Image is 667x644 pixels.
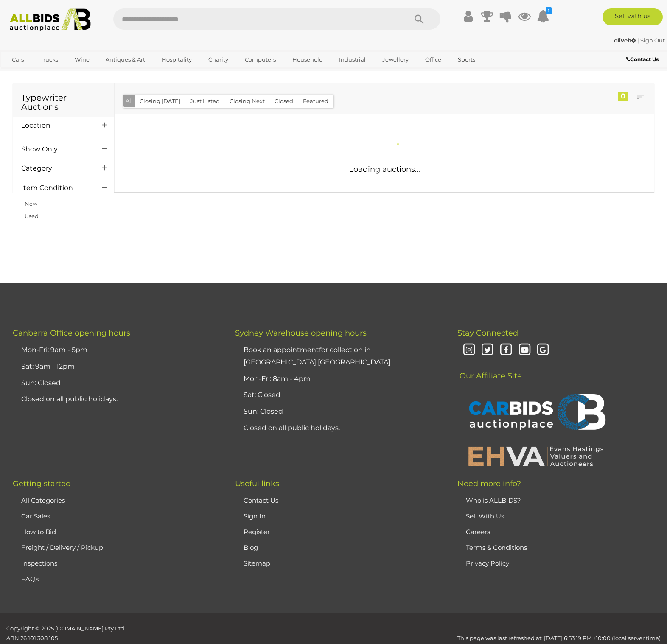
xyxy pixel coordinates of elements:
a: Industrial [333,53,371,67]
a: Register [244,528,270,536]
button: Search [398,8,440,30]
h4: Show Only [21,146,90,153]
span: Need more info? [457,479,521,488]
a: Sign Out [640,37,665,44]
button: Closed [269,95,298,108]
a: Antiques & Art [100,53,151,67]
a: Used [25,213,39,219]
h4: Item Condition [21,184,90,192]
a: Car Sales [21,512,50,520]
i: Google [536,343,551,358]
a: Sitemap [244,559,270,567]
i: Instagram [462,343,476,358]
h4: Category [21,165,90,172]
span: | [637,37,639,44]
i: Facebook [499,343,513,358]
img: Allbids.com.au [5,8,95,31]
span: Loading auctions... [349,165,420,174]
b: Contact Us [626,56,659,62]
img: EHVA | Evans Hastings Valuers and Auctioneers [464,445,608,467]
a: Blog [244,543,258,552]
a: Household [287,53,328,67]
li: Sat: 9am - 12pm [19,358,214,375]
a: Office [420,53,447,67]
strong: cliveb [614,37,636,44]
a: [GEOGRAPHIC_DATA] [6,67,78,81]
span: Canberra Office opening hours [13,328,130,338]
span: Useful links [235,479,279,488]
span: Getting started [13,479,71,488]
a: New [25,200,37,207]
h4: Location [21,122,90,129]
a: Terms & Conditions [466,543,527,552]
a: How to Bid [21,528,56,536]
div: This page was last refreshed at: [DATE] 6:53:19 PM +10:00 (local server time) [167,624,667,644]
i: Youtube [517,343,532,358]
a: Sell With Us [466,512,504,520]
a: cliveb [614,37,637,44]
i: 1 [546,7,552,14]
a: Wine [69,53,95,67]
li: Mon-Fri: 9am - 5pm [19,342,214,358]
img: CARBIDS Auctionplace [464,385,608,441]
a: Who is ALLBIDS? [466,496,521,504]
li: Sun: Closed [241,403,436,420]
span: Sydney Warehouse opening hours [235,328,367,338]
u: Book an appointment [244,346,319,354]
a: Sign In [244,512,266,520]
button: Featured [298,95,333,108]
a: Privacy Policy [466,559,509,567]
a: Freight / Delivery / Pickup [21,543,103,552]
button: Closing Next [224,95,270,108]
button: Closing [DATE] [135,95,185,108]
a: Careers [466,528,490,536]
a: Inspections [21,559,57,567]
span: Stay Connected [457,328,518,338]
a: Jewellery [377,53,414,67]
li: Closed on all public holidays. [19,391,214,408]
a: Cars [6,53,29,67]
button: All [123,95,135,107]
a: Contact Us [244,496,278,504]
a: All Categories [21,496,65,504]
a: Sell with us [603,8,663,25]
button: Just Listed [185,95,225,108]
a: Sports [452,53,481,67]
a: Charity [203,53,234,67]
a: Computers [239,53,281,67]
div: 0 [618,92,628,101]
i: Twitter [480,343,495,358]
a: FAQs [21,575,39,583]
li: Closed on all public holidays. [241,420,436,437]
a: Contact Us [626,55,661,64]
a: Hospitality [156,53,197,67]
h1: Typewriter Auctions [21,93,106,112]
li: Sat: Closed [241,387,436,403]
span: Our Affiliate Site [457,358,522,381]
a: Trucks [35,53,64,67]
a: Book an appointmentfor collection in [GEOGRAPHIC_DATA] [GEOGRAPHIC_DATA] [244,346,390,366]
a: 1 [537,8,549,24]
li: Mon-Fri: 8am - 4pm [241,371,436,387]
li: Sun: Closed [19,375,214,392]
